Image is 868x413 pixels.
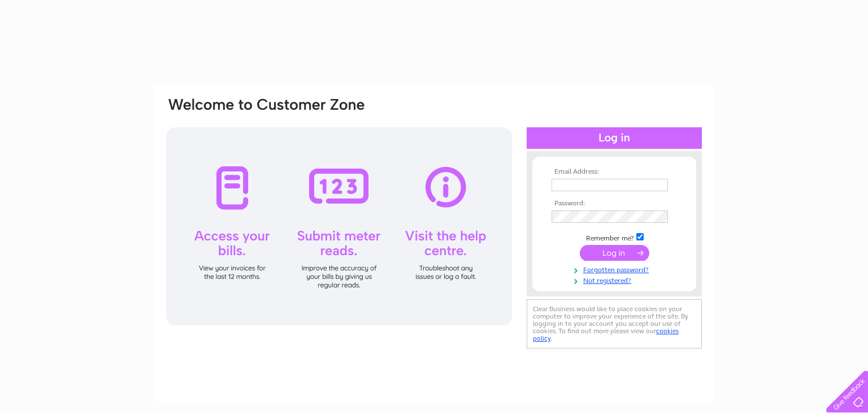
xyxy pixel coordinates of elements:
td: Remember me? [549,231,680,243]
a: cookies policy [533,327,679,342]
a: Not registered? [552,274,680,285]
input: Submit [580,245,649,261]
th: Password: [549,200,680,208]
th: Email Address: [549,168,680,176]
a: Forgotten password? [552,264,680,274]
div: Clear Business would like to place cookies on your computer to improve your experience of the sit... [527,299,702,349]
